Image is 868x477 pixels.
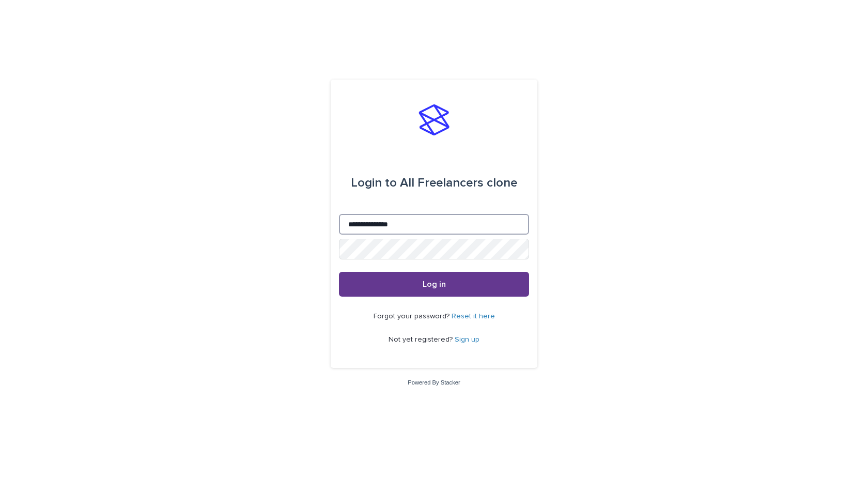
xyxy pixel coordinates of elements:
[419,104,450,135] img: stacker-logo-s-only.png
[351,168,517,197] div: All Freelancers clone
[452,313,495,320] a: Reset it here
[455,336,479,343] a: Sign up
[423,280,446,288] span: Log in
[351,177,397,189] span: Login to
[389,336,455,343] span: Not yet registered?
[339,272,529,297] button: Log in
[408,379,460,386] a: Powered By Stacker
[374,313,452,320] span: Forgot your password?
